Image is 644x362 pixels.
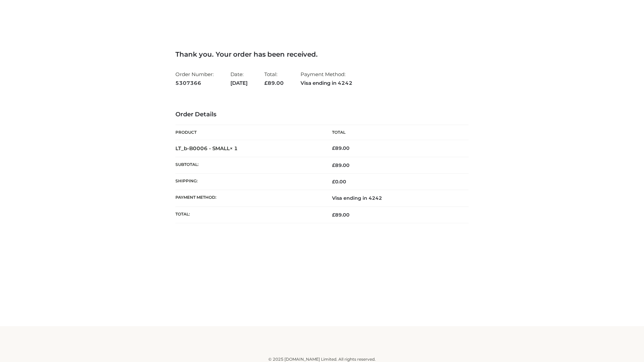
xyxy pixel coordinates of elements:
span: £ [332,145,335,151]
bdi: 0.00 [332,179,346,185]
span: 89.00 [332,212,350,218]
td: Visa ending in 4242 [322,190,469,206]
li: Total: [264,68,284,89]
h3: Order Details [175,111,469,118]
span: 89.00 [332,162,350,168]
strong: × 1 [230,145,238,152]
li: Order Number: [175,68,214,89]
th: Subtotal: [175,157,322,173]
span: £ [332,212,335,218]
span: 89.00 [264,80,284,86]
th: Total [322,125,469,140]
strong: Visa ending in 4242 [301,79,353,87]
li: Date: [230,68,248,89]
th: Shipping: [175,174,322,190]
span: £ [332,179,335,185]
h3: Thank you. Your order has been received. [175,50,469,58]
th: Payment method: [175,190,322,206]
strong: LT_b-B0006 - SMALL [175,145,238,152]
span: £ [332,162,335,168]
strong: 5307366 [175,79,214,87]
strong: [DATE] [230,79,248,87]
th: Total: [175,206,322,223]
span: £ [264,80,268,86]
li: Payment Method: [301,68,353,89]
bdi: 89.00 [332,145,350,151]
th: Product [175,125,322,140]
